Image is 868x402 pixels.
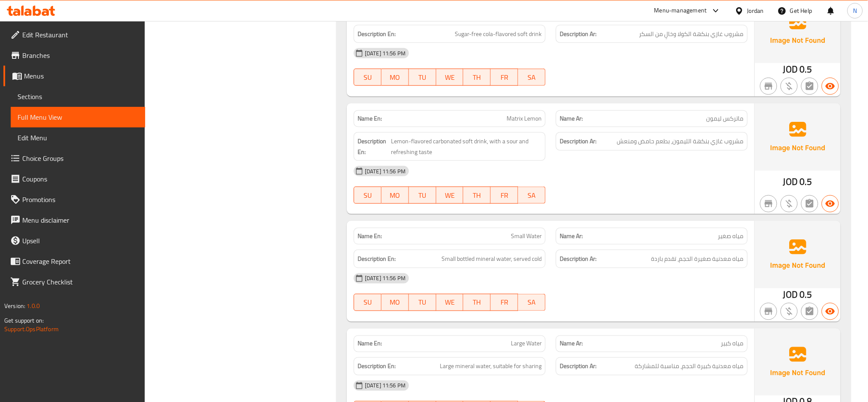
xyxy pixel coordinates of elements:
[358,296,378,308] span: SU
[801,78,818,95] button: Not has choices
[707,114,744,123] span: ماتركس ليمون
[617,136,744,147] span: مشروب غازي بنكهة الليمون، بطعم حامض ومنعش
[3,24,145,45] a: Edit Restaurant
[18,112,138,122] span: Full Menu View
[799,286,812,303] span: 0.5
[440,189,460,202] span: WE
[436,69,464,86] button: WE
[522,189,542,202] span: SA
[639,29,744,39] span: مشروب غازي بنكهة الكولا وخالٍ من السكر
[463,187,491,204] button: TH
[781,78,798,95] button: Purchased item
[3,210,145,230] a: Menu disclaimer
[358,254,396,264] strong: Description En:
[783,61,798,78] span: JOD
[511,339,542,348] span: Large Water
[391,136,542,157] span: Lemon-flavored carbonated soft drink, with a sour and refreshing taste
[3,251,145,272] a: Coverage Report
[18,133,138,143] span: Edit Menu
[467,71,487,84] span: TH
[382,69,409,86] button: MO
[409,294,436,311] button: TU
[560,361,597,372] strong: Description Ar:
[518,69,546,86] button: SA
[560,339,583,348] strong: Name Ar:
[358,232,382,241] strong: Name En:
[755,221,841,288] img: Ae5nvW7+0k+MAAAAAElFTkSuQmCC
[781,195,798,212] button: Purchased item
[11,107,145,127] a: Full Menu View
[760,78,777,95] button: Not branch specific item
[409,187,436,204] button: TU
[436,294,464,311] button: WE
[560,29,597,39] strong: Description Ar:
[718,232,744,241] span: مياه صغير
[801,303,818,320] button: Not has choices
[522,296,542,308] span: SA
[822,303,839,320] button: Available
[441,254,542,264] span: Small bottled mineral water, served cold
[4,323,59,335] a: Support.OpsPlatform
[22,194,138,205] span: Promotions
[518,294,546,311] button: SA
[358,136,389,157] strong: Description En:
[3,189,145,210] a: Promotions
[361,167,409,175] span: [DATE] 11:56 PM
[440,296,460,308] span: WE
[799,61,812,78] span: 0.5
[440,71,460,84] span: WE
[409,69,436,86] button: TU
[3,272,145,292] a: Grocery Checklist
[358,339,382,348] strong: Name En:
[760,303,777,320] button: Not branch specific item
[361,49,409,57] span: [DATE] 11:56 PM
[22,236,138,246] span: Upsell
[560,254,597,264] strong: Description Ar:
[358,189,378,202] span: SU
[760,195,777,212] button: Not branch specific item
[518,187,546,204] button: SA
[3,169,145,189] a: Coupons
[783,173,798,190] span: JOD
[783,286,798,303] span: JOD
[3,148,145,169] a: Choice Groups
[22,153,138,163] span: Choice Groups
[27,300,40,311] span: 1.0.0
[436,187,464,204] button: WE
[822,78,839,95] button: Available
[385,296,406,308] span: MO
[412,71,433,84] span: TU
[560,114,583,123] strong: Name Ar:
[24,71,138,81] span: Menus
[382,294,409,311] button: MO
[463,69,491,86] button: TH
[354,187,382,204] button: SU
[507,114,542,123] span: Matrix Lemon
[18,91,138,102] span: Sections
[4,315,44,326] span: Get support on:
[651,254,744,264] span: مياه معدنية صغيرة الحجم، تقدم باردة
[22,50,138,60] span: Branches
[22,277,138,287] span: Grocery Checklist
[440,361,542,372] span: Large mineral water, suitable for sharing
[3,66,145,86] a: Menus
[385,71,406,84] span: MO
[801,195,818,212] button: Not has choices
[3,45,145,66] a: Branches
[494,296,515,308] span: FR
[494,71,515,84] span: FR
[467,189,487,202] span: TH
[22,174,138,184] span: Coupons
[491,69,518,86] button: FR
[382,187,409,204] button: MO
[11,127,145,148] a: Edit Menu
[491,294,518,311] button: FR
[385,189,406,202] span: MO
[358,114,382,123] strong: Name En:
[494,189,515,202] span: FR
[747,6,764,15] div: Jordan
[22,256,138,266] span: Coverage Report
[358,361,396,372] strong: Description En:
[755,329,841,396] img: Ae5nvW7+0k+MAAAAAElFTkSuQmCC
[412,189,433,202] span: TU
